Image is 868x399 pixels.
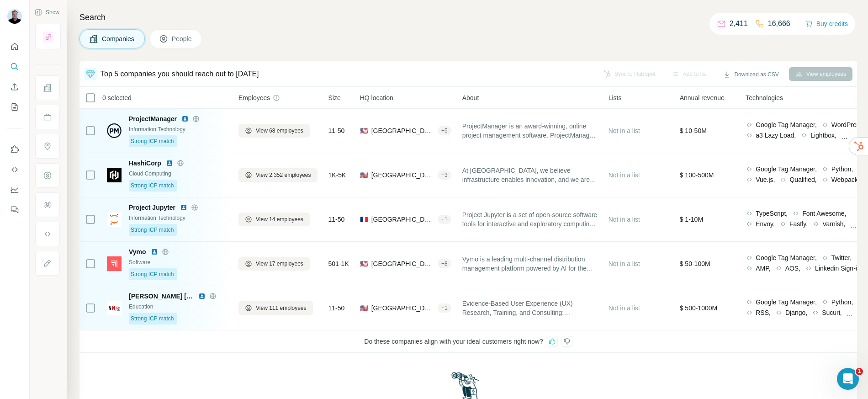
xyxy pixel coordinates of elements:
[131,314,174,323] span: Strong ICP match
[730,18,748,29] p: 2,411
[371,303,434,313] span: [GEOGRAPHIC_DATA], [US_STATE]
[831,175,860,184] span: Webpack,
[822,308,842,317] span: Sucuri,
[789,175,816,184] span: Qualified,
[360,259,368,268] span: 🇺🇸
[107,123,122,138] img: Logo of ProjectManager
[822,219,845,229] span: Varnish,
[101,69,259,80] div: Top 5 companies you should reach out to [DATE]
[371,126,434,135] span: [GEOGRAPHIC_DATA], [US_STATE]
[462,210,598,229] span: Project Jupyter is a set of open-source software tools for interactive and exploratory computing....
[328,93,341,102] span: Size
[7,9,22,24] img: Avatar
[831,165,853,174] span: Python,
[360,215,368,224] span: 🇫🇷
[7,181,22,198] button: Dashboard
[131,270,174,278] span: Strong ICP match
[789,219,808,229] span: Fastly,
[680,260,710,267] span: $ 50-100M
[129,114,177,123] span: ProjectManager
[238,168,318,182] button: View 2,352 employees
[360,170,368,180] span: 🇺🇸
[756,175,775,184] span: Vue.js,
[256,171,311,179] span: View 2,352 employees
[166,160,173,167] img: LinkedIn logo
[680,304,718,312] span: $ 500-1000M
[131,181,174,190] span: Strong ICP match
[129,292,194,301] span: [PERSON_NAME] [PERSON_NAME] Group
[438,260,451,268] div: + 8
[256,127,303,135] span: View 68 employees
[717,68,785,81] button: Download as CSV
[328,215,345,224] span: 11-50
[79,11,857,24] h4: Search
[328,259,349,268] span: 501-1K
[371,259,434,268] span: [GEOGRAPHIC_DATA], [US_STATE]
[756,209,788,218] span: TypeScript,
[107,212,122,227] img: Logo of Project Jupyter
[7,202,22,218] button: Feedback
[328,303,345,313] span: 11-50
[371,215,434,224] span: [GEOGRAPHIC_DATA], [GEOGRAPHIC_DATA]|[GEOGRAPHIC_DATA]
[462,299,598,317] span: Evidence-Based User Experience (UX) Research, Training, and Consulting: [PERSON_NAME] [PERSON_NAM...
[238,213,310,226] button: View 14 employees
[462,255,598,273] span: Vymo is a leading multi-channel distribution management platform powered by AI for the global ins...
[785,264,800,273] span: AOS,
[107,301,122,315] img: Logo of Nielsen Norman Group
[756,264,770,273] span: AMP,
[462,122,598,140] span: ProjectManager is an award-winning, online project management software. ProjectManager delivers t...
[129,303,228,311] div: Education
[107,168,122,182] img: Logo of HashiCorp
[756,219,775,229] span: Envoy,
[609,127,640,134] span: Not in a list
[7,79,22,95] button: Enrich CSV
[680,216,703,223] span: $ 1-10M
[360,303,368,313] span: 🇺🇸
[172,34,193,43] span: People
[837,368,859,390] iframe: Intercom live chat
[746,93,783,102] span: Technologies
[438,215,451,223] div: + 1
[438,304,451,312] div: + 1
[756,253,817,262] span: Google Tag Manager,
[129,258,228,266] div: Software
[438,171,451,179] div: + 3
[609,304,640,312] span: Not in a list
[238,257,310,271] button: View 17 employees
[151,248,158,255] img: LinkedIn logo
[802,209,846,218] span: Font Awesome,
[805,17,848,30] button: Buy credits
[7,99,22,115] button: My lists
[609,171,640,179] span: Not in a list
[79,330,857,353] div: Do these companies align with your ideal customers right now?
[756,308,771,317] span: RSS,
[756,298,817,307] span: Google Tag Manager,
[768,18,790,29] p: 16,666
[238,93,270,102] span: Employees
[462,93,479,102] span: About
[810,131,836,140] span: Lightbox,
[680,93,725,102] span: Annual revenue
[815,264,863,273] span: Linkedin Sign-in,
[831,253,852,262] span: Twitter,
[7,141,22,158] button: Use Surfe on LinkedIn
[238,124,310,138] button: View 68 employees
[129,247,146,256] span: Vymo
[102,93,132,102] span: 0 selected
[785,308,807,317] span: Django,
[129,159,161,168] span: HashiCorp
[28,5,66,19] button: Show
[256,215,303,223] span: View 14 employees
[371,170,434,180] span: [GEOGRAPHIC_DATA], [US_STATE]
[131,226,174,234] span: Strong ICP match
[680,127,707,134] span: $ 10-50M
[129,203,175,212] span: Project Jupyter
[328,170,346,180] span: 1K-5K
[107,256,122,271] img: Logo of Vymo
[129,125,228,133] div: Information Technology
[756,120,817,129] span: Google Tag Manager,
[256,260,303,268] span: View 17 employees
[129,214,228,222] div: Information Technology
[7,161,22,178] button: Use Surfe API
[7,38,22,55] button: Quick start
